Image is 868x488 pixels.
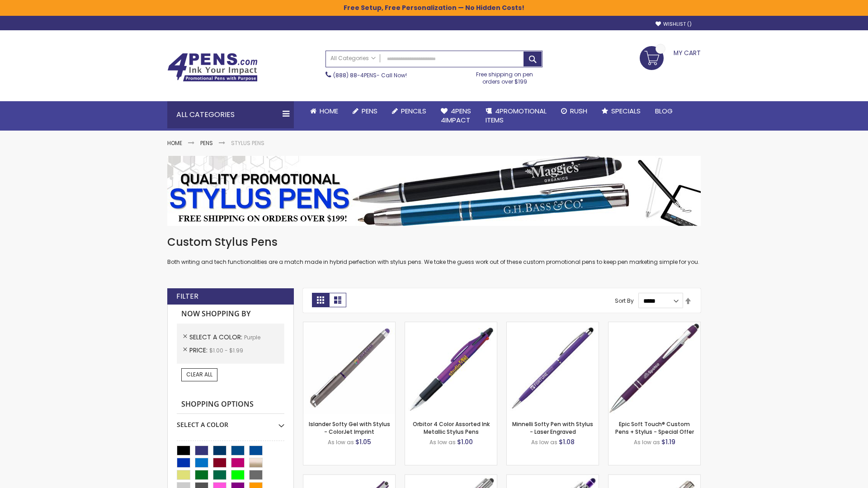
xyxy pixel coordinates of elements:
[355,437,371,446] span: $1.05
[401,106,426,116] span: Pencils
[177,305,284,324] strong: Now Shopping by
[405,322,497,329] a: Orbitor 4 Color Assorted Ink Metallic Stylus Pens-Purple
[385,101,434,121] a: Pencils
[167,235,701,266] div: Both writing and tech functionalities are a match made in hybrid perfection with stylus pens. We ...
[559,437,575,446] span: $1.08
[478,101,554,131] a: 4PROMOTIONALITEMS
[362,106,377,116] span: Pens
[655,106,673,116] span: Blog
[570,106,587,116] span: Rush
[167,235,701,249] h1: Custom Stylus Pens
[181,368,217,381] a: Clear All
[177,414,284,429] div: Select A Color
[507,322,599,414] img: Minnelli Softy Pen with Stylus - Laser Engraved-Purple
[634,438,660,446] span: As low as
[457,437,473,446] span: $1.00
[186,371,212,378] span: Clear All
[167,101,294,128] div: All Categories
[609,322,700,414] img: 4P-MS8B-Purple
[312,293,329,307] strong: Grid
[303,322,395,414] img: Islander Softy Gel with Stylus - ColorJet Imprint-Purple
[486,106,547,125] span: 4PROMOTIONAL ITEMS
[531,438,557,446] span: As low as
[167,139,182,147] a: Home
[467,67,543,85] div: Free shipping on pen orders over $199
[512,420,593,435] a: Minnelli Softy Pen with Stylus - Laser Engraved
[209,347,243,354] span: $1.00 - $1.99
[303,101,345,121] a: Home
[200,139,213,147] a: Pens
[333,71,407,79] span: - Call Now!
[405,322,497,414] img: Orbitor 4 Color Assorted Ink Metallic Stylus Pens-Purple
[429,438,456,446] span: As low as
[405,474,497,482] a: Tres-Chic with Stylus Metal Pen - Standard Laser-Purple
[303,474,395,482] a: Avendale Velvet Touch Stylus Gel Pen-Purple
[648,101,680,121] a: Blog
[594,101,648,121] a: Specials
[167,53,258,82] img: 4Pens Custom Pens and Promotional Products
[656,21,692,28] a: Wishlist
[177,395,284,414] strong: Shopping Options
[303,322,395,329] a: Islander Softy Gel with Stylus - ColorJet Imprint-Purple
[615,297,634,305] label: Sort By
[189,333,244,342] span: Select A Color
[244,333,260,341] span: Purple
[609,474,700,482] a: Tres-Chic Touch Pen - Standard Laser-Purple
[441,106,471,125] span: 4Pens 4impact
[615,420,694,435] a: Epic Soft Touch® Custom Pens + Stylus - Special Offer
[661,437,675,446] span: $1.19
[554,101,594,121] a: Rush
[609,322,700,329] a: 4P-MS8B-Purple
[309,420,390,435] a: Islander Softy Gel with Stylus - ColorJet Imprint
[167,156,701,226] img: Stylus Pens
[507,322,599,329] a: Minnelli Softy Pen with Stylus - Laser Engraved-Purple
[231,139,264,147] strong: Stylus Pens
[333,71,377,79] a: (888) 88-4PENS
[611,106,641,116] span: Specials
[507,474,599,482] a: Phoenix Softy with Stylus Pen - Laser-Purple
[176,291,198,301] strong: Filter
[328,438,354,446] span: As low as
[413,420,490,435] a: Orbitor 4 Color Assorted Ink Metallic Stylus Pens
[434,101,478,131] a: 4Pens4impact
[320,106,338,116] span: Home
[326,51,380,66] a: All Categories
[330,55,376,62] span: All Categories
[345,101,385,121] a: Pens
[189,346,209,355] span: Price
